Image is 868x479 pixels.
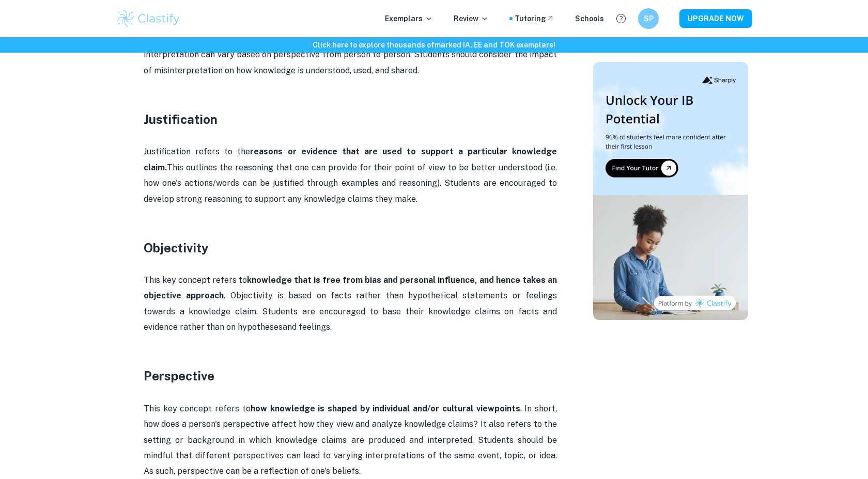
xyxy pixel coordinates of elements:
img: Thumbnail [593,62,748,320]
h6: SP [643,13,655,24]
strong: knowledge that is free from bias and personal influence, and hence takes an objective approach [144,275,557,300]
button: SP [638,8,659,29]
button: Help and Feedback [612,10,630,27]
span: and feelings. [283,322,332,332]
h3: Perspective [144,366,557,385]
strong: how knowledge is shaped by individual and/or cultural viewpoints [251,404,520,413]
h3: Objectivity [144,238,557,257]
a: Schools [575,13,604,24]
p: Exemplars [385,13,433,24]
a: Tutoring [515,13,554,24]
p: Justification refers to the This outlines the reasoning that one can provide for their point of v... [144,144,557,207]
strong: reasons or evidence that are used to support a particular knowledge claim. [144,147,557,172]
button: UPGRADE NOW [679,9,752,28]
h6: Click here to explore thousands of marked IA, EE and TOK exemplars ! [2,39,866,51]
p: Review [454,13,489,24]
p: This key concept refers to . Objectivity is based on facts rather than hypothetical statements or... [144,273,557,336]
h3: Justification [144,110,557,129]
img: Clastify logo [116,8,181,29]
